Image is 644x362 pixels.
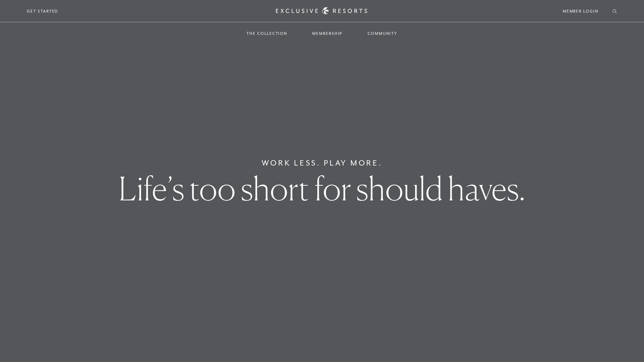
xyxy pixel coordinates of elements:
[563,8,598,14] a: Member Login
[305,23,350,44] a: Membership
[360,23,404,44] a: Community
[239,23,294,44] a: The Collection
[27,8,58,14] a: Get Started
[262,157,383,169] h6: Work Less. Play More.
[119,172,525,205] h1: Life’s too short for should haves.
